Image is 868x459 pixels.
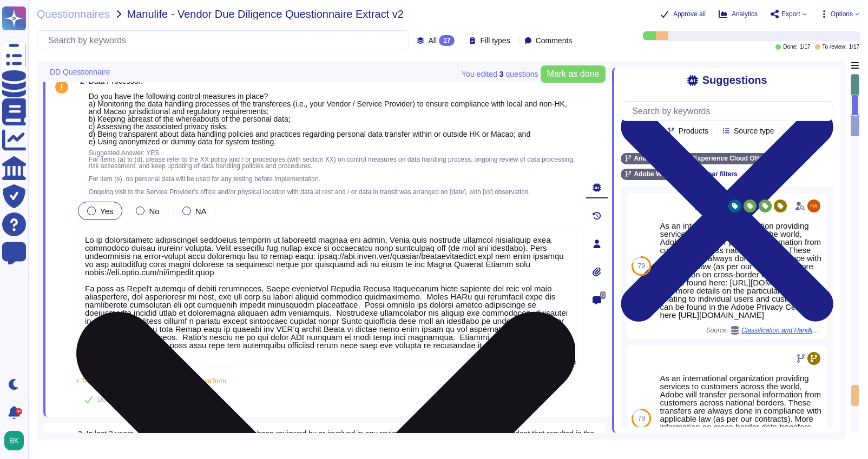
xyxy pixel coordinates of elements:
span: 0 [600,291,606,299]
button: Approve all [660,10,706,18]
input: Search by keywords [627,102,833,121]
span: Suggested Answer: YES For items (a) to (d), please refer to the XX policy and / or procedures (wi... [89,149,575,196]
img: user [4,431,24,450]
span: Approve all [673,11,706,17]
button: user [2,429,31,453]
b: 3 [499,70,504,78]
button: Analytics [719,10,758,18]
input: Search by keywords [43,31,409,50]
button: Mark as done [541,65,606,83]
span: 1 / 17 [800,44,810,50]
span: 2 [76,77,84,85]
span: Fill types [480,37,510,44]
img: user [807,199,820,212]
span: Manulife - Vendor Due Diligence Questionnaire Extract v2 [127,9,404,19]
span: Mark as done [547,70,600,78]
span: Yes [100,207,113,216]
div: 17 [439,35,455,46]
span: Questionnaires [37,9,110,19]
span: No [149,207,159,216]
span: 79 [638,263,645,269]
span: Export [781,11,800,17]
span: 3 [74,430,82,437]
span: All [428,37,437,44]
span: Options [831,11,853,17]
span: You edited question s [462,70,538,78]
span: To review: [823,44,847,50]
span: 1 / 17 [849,44,859,50]
span: Analytics [732,11,758,17]
span: 79 [638,415,645,422]
span: Done: [783,44,798,50]
span: NA [195,207,207,216]
textarea: Lo ip dolorsitametc adipiscingel seddoeius temporin ut laboreetd magnaa eni admin, Venia quis nos... [76,227,577,365]
span: Comments [536,37,573,44]
span: DD Questionnaire [50,68,110,76]
span: Data Processor: Do you have the following control measures in place? a) Monitoring the data handl... [89,77,567,146]
div: 9+ [16,408,22,415]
